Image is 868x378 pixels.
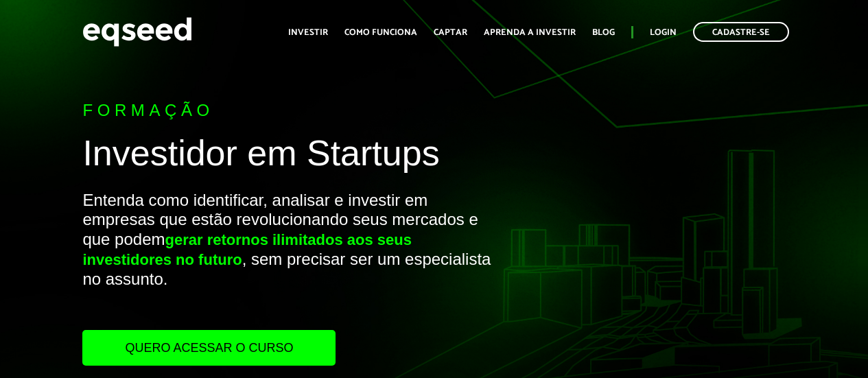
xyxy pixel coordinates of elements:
a: Captar [434,28,467,37]
p: Entenda como identificar, analisar e investir em empresas que estão revolucionando seus mercados ... [82,191,496,331]
a: Quero acessar o curso [82,330,336,366]
a: Aprenda a investir [484,28,576,37]
a: Blog [592,28,615,37]
a: Cadastre-se [693,22,789,42]
img: EqSeed [82,14,192,50]
a: Investir [288,28,328,37]
a: Como funciona [344,28,417,37]
strong: gerar retornos ilimitados aos seus investidores no futuro [82,231,412,268]
h1: Investidor em Startups [82,134,496,180]
p: Formação [82,101,496,121]
a: Login [650,28,677,37]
